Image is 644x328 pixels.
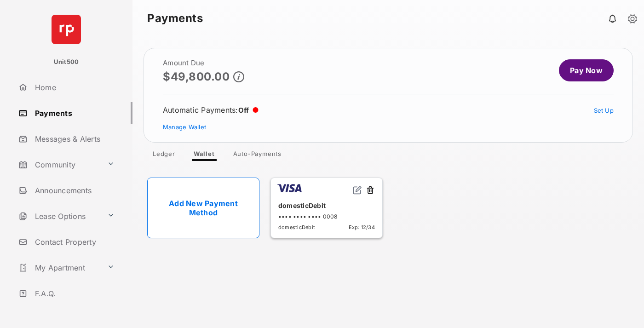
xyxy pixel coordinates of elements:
a: Contact Property [15,231,132,253]
a: Auto-Payments [226,150,289,161]
a: Payments [15,102,132,124]
span: Exp: 12/34 [349,224,375,230]
div: •••• •••• •••• 0008 [278,213,375,220]
a: Home [15,76,132,98]
a: Ledger [145,150,183,161]
span: domesticDebit [278,224,315,230]
img: svg+xml;base64,PHN2ZyB2aWV3Qm94PSIwIDAgMjQgMjQiIHdpZHRoPSIxNiIgaGVpZ2h0PSIxNiIgZmlsbD0ibm9uZSIgeG... [353,185,362,195]
span: Off [238,106,249,115]
a: Announcements [15,179,132,201]
a: Wallet [186,150,222,161]
a: Add New Payment Method [147,178,259,238]
strong: Payments [147,13,203,24]
p: Unit500 [54,58,79,67]
a: My Apartment [15,257,103,279]
p: $49,800.00 [163,70,230,83]
h2: Amount Due [163,59,244,67]
a: F.A.Q. [15,282,132,305]
div: Automatic Payments : [163,105,259,115]
a: Set Up [594,107,614,114]
a: Lease Options [15,205,103,227]
img: svg+xml;base64,PHN2ZyB4bWxucz0iaHR0cDovL3d3dy53My5vcmcvMjAwMC9zdmciIHdpZHRoPSI2NCIgaGVpZ2h0PSI2NC... [52,15,81,44]
a: Manage Wallet [163,123,206,131]
a: Messages & Alerts [15,128,132,150]
a: Community [15,154,103,176]
div: domesticDebit [278,198,375,213]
